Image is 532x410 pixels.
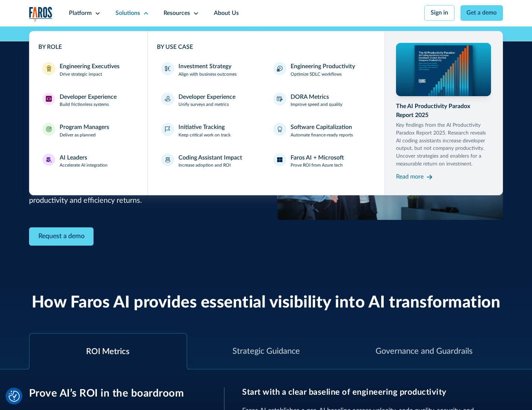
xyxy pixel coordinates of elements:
a: Contact Modal [29,227,94,246]
a: The AI Productivity Paradox Report 2025Key findings from the AI Productivity Paradox Report 2025.... [396,43,491,183]
div: ROI Metrics [86,346,130,358]
a: Get a demo [460,5,503,21]
p: Build frictionless systems [60,101,109,108]
p: Accelerate AI integration [60,162,108,169]
img: Program Managers [46,126,52,132]
nav: Solutions [29,26,503,195]
div: Software Capitalization [291,123,352,132]
a: Developer ExperienceDeveloper ExperienceBuild frictionless systems [38,88,139,113]
div: Developer Experience [178,93,235,102]
img: Revisit consent button [9,391,20,402]
div: Developer Experience [60,93,117,102]
div: Investment Strategy [178,62,231,71]
h3: Start with a clear baseline of engineering productivity [242,387,503,397]
div: Coding Assistant Impact [178,154,242,163]
p: Keep critical work on track [178,132,231,139]
a: Software CapitalizationAutomate finance-ready reports [269,119,375,143]
div: Strategic Guidance [232,345,300,357]
div: BY ROLE [38,43,139,52]
p: Unify surveys and metrics [178,101,229,108]
a: DORA MetricsImprove speed and quality [269,88,375,113]
div: The AI Productivity Paradox Report 2025 [396,102,491,120]
div: Governance and Guardrails [376,345,472,357]
div: Engineering Productivity [291,62,355,71]
a: Investment StrategyAlign with business outcomes [157,58,263,82]
div: Resources [164,9,190,18]
a: Coding Assistant ImpactIncrease adoption and ROI [157,149,263,174]
p: Prove ROI from Azure tech [291,162,343,169]
p: Improve speed and quality [291,101,342,108]
a: Program ManagersProgram ManagersDeliver as planned [38,119,139,143]
div: DORA Metrics [291,93,329,102]
a: Initiative TrackingKeep critical work on track [157,119,263,143]
a: Developer ExperienceUnify surveys and metrics [157,88,263,113]
a: home [29,7,53,22]
p: Deliver as planned [60,132,96,139]
a: AI LeadersAI LeadersAccelerate AI integration [38,149,139,174]
img: AI Leaders [46,157,52,163]
div: Faros AI + Microsoft [291,154,344,163]
h3: Prove AI’s ROI in the boardroom [29,387,206,400]
div: AI Leaders [60,154,87,163]
p: Optimize SDLC workflows [291,71,342,78]
button: Cookie Settings [9,391,20,402]
a: Engineering ProductivityOptimize SDLC workflows [269,58,375,82]
a: Engineering ExecutivesEngineering ExecutivesDrive strategic impact [38,58,139,82]
div: Program Managers [60,123,109,132]
div: Solutions [115,9,140,18]
p: Automate finance-ready reports [291,132,353,139]
img: Engineering Executives [46,66,52,72]
p: Key findings from the AI Productivity Paradox Report 2025. Research reveals AI coding assistants ... [396,122,491,168]
div: Read more [396,173,424,182]
img: Developer Experience [46,96,52,102]
div: Platform [69,9,92,18]
a: Faros AI + MicrosoftProve ROI from Azure tech [269,149,375,174]
h2: How Faros AI provides essential visibility into AI transformation [32,293,501,313]
a: Sign in [424,5,455,21]
p: Increase adoption and ROI [178,162,231,169]
div: Engineering Executives [60,62,120,71]
p: Drive strategic impact [60,71,102,78]
img: Logo of the analytics and reporting company Faros. [29,7,53,22]
div: BY USE CASE [157,43,376,52]
div: Initiative Tracking [178,123,225,132]
p: Align with business outcomes [178,71,237,78]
